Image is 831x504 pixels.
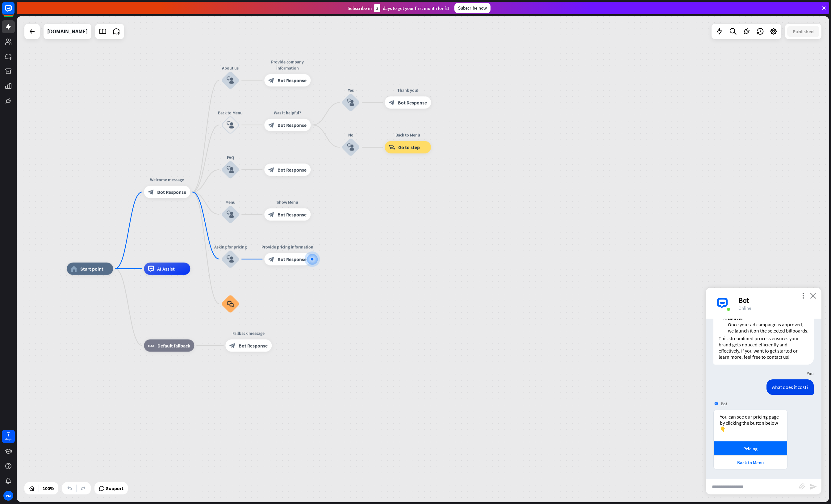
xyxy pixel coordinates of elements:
[717,446,784,452] div: Pricing
[212,244,249,250] div: Asking for pricing
[227,255,234,263] i: block_user_input
[398,100,427,106] span: Bot Response
[80,266,103,272] span: Start point
[212,65,249,71] div: About us
[799,483,805,490] i: block_attachment
[221,330,276,336] div: Fallback message
[106,483,123,493] span: Support
[787,26,819,37] button: Published
[5,2,23,21] button: Open LiveChat chat widget
[268,77,274,83] i: block_bot_response
[229,342,236,349] i: block_bot_response
[71,266,77,272] i: home_2
[47,24,88,39] div: supremebillboards.com
[157,189,186,195] span: Bot Response
[766,379,814,395] div: what does it cost?
[268,256,274,262] i: block_bot_response
[738,305,814,311] div: Online
[268,167,274,173] i: block_bot_response
[807,371,814,376] span: You
[720,414,781,432] div: You can see our pricing page by clicking the button below 👇
[380,132,436,138] div: Back to Menu
[212,199,249,205] div: Menu
[239,342,268,349] span: Bot Response
[139,177,195,183] div: Welcome message
[148,189,154,195] i: block_bot_response
[227,300,234,307] i: block_faq
[260,59,315,71] div: Provide company information
[347,99,354,106] i: block_user_input
[332,87,369,93] div: Yes
[260,244,315,250] div: Provide pricing information
[380,87,436,93] div: Thank you!
[728,315,808,334] p: Once your ad campaign is approved, we launch it on the selected billboards.
[348,4,449,12] div: Subscribe in days to get your first month for $1
[810,483,817,490] i: send
[3,491,13,501] div: PM
[389,144,395,151] i: block_goto
[454,3,491,13] div: Subscribe now
[148,342,154,349] i: block_fallback
[278,256,307,262] span: Bot Response
[227,76,234,84] i: block_user_input
[719,335,808,360] p: This streamlined process ensures your brand gets noticed efficiently and effectively. If you want...
[374,4,380,12] div: 3
[332,132,369,138] div: No
[268,122,274,128] i: block_bot_response
[212,154,249,160] div: FAQ
[2,430,15,443] a: 7 days
[398,144,420,151] span: Go to step
[260,199,315,205] div: Show Menu
[227,211,234,218] i: block_user_input
[157,266,175,272] span: AI Assist
[738,295,814,305] div: Bot
[389,100,395,106] i: block_bot_response
[41,483,56,493] div: 100%
[278,211,307,217] span: Bot Response
[7,432,10,437] div: 7
[227,121,234,129] i: block_user_input
[721,401,727,407] span: Bot
[278,77,307,83] span: Bot Response
[800,293,806,299] i: more_vert
[268,211,274,217] i: block_bot_response
[5,437,11,441] div: days
[260,109,315,116] div: Was it helpful?
[278,122,307,128] span: Bot Response
[278,167,307,173] span: Bot Response
[347,144,354,151] i: block_user_input
[157,342,190,349] span: Default fallback
[810,293,816,299] i: close
[227,166,234,173] i: block_user_input
[212,109,249,116] div: Back to Menu
[717,460,784,465] div: Back to Menu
